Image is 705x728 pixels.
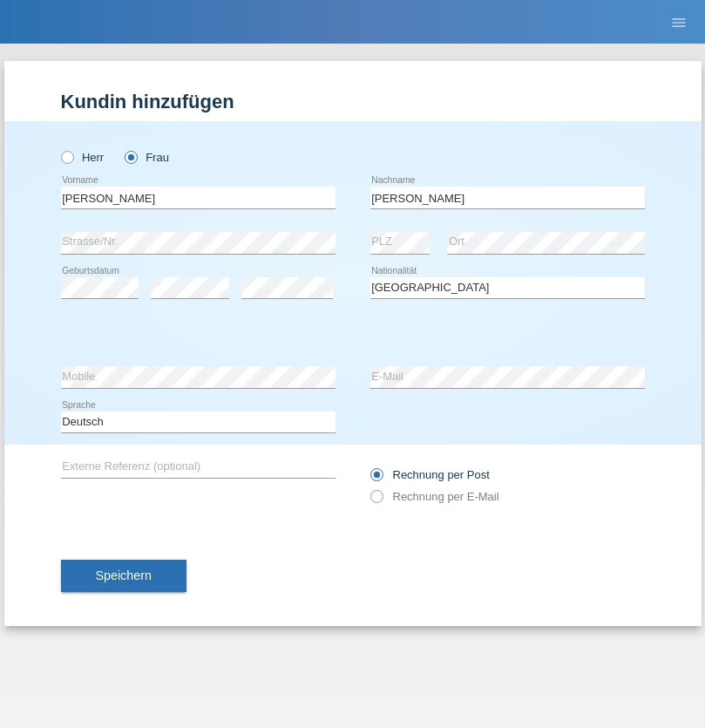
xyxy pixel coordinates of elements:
input: Frau [125,151,136,162]
label: Herr [61,151,105,164]
input: Herr [61,151,72,162]
i: menu [670,14,688,31]
span: Speichern [96,568,152,582]
a: menu [661,17,696,27]
input: Rechnung per E-Mail [370,490,382,512]
label: Frau [125,151,169,164]
label: Rechnung per E-Mail [370,490,499,503]
h1: Kundin hinzufügen [61,91,645,112]
input: Rechnung per Post [370,468,382,490]
label: Rechnung per Post [370,468,490,481]
button: Speichern [61,560,186,593]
